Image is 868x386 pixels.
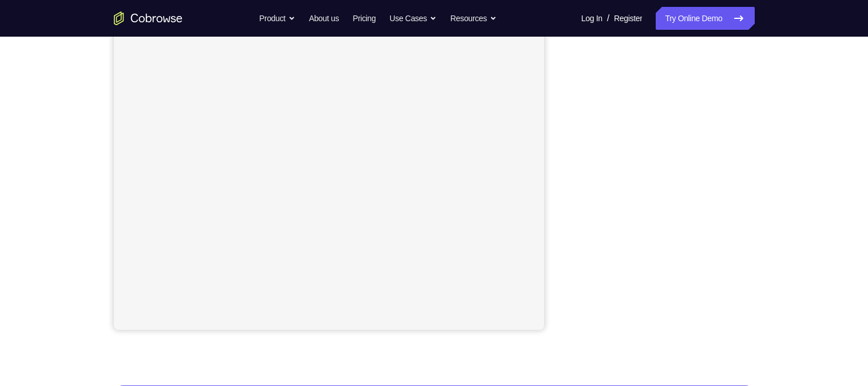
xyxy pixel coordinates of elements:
button: Resources [450,7,497,30]
a: About us [309,7,339,30]
button: Product [259,7,295,30]
button: Use Cases [390,7,437,30]
a: Log In [581,7,603,30]
a: Try Online Demo [656,7,754,30]
a: Pricing [352,7,375,30]
a: Register [614,7,642,30]
a: Go to the home page [114,11,183,25]
span: / [607,11,609,25]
